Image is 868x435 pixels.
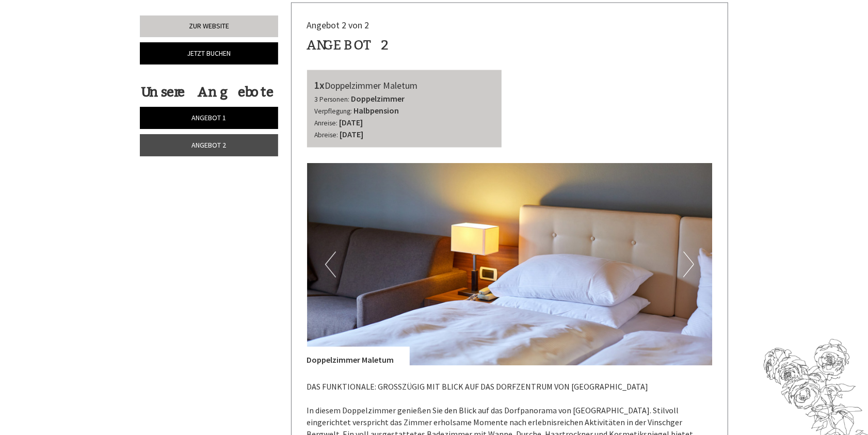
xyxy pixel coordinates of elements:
[315,95,350,104] small: 3 Personen:
[325,252,336,278] button: Previous
[340,129,364,139] b: [DATE]
[351,93,405,104] b: Doppelzimmer
[315,78,325,91] b: 1x
[307,163,713,366] img: image
[140,15,278,37] a: Zur Website
[192,113,227,122] span: Angebot 1
[315,78,494,93] div: Doppelzimmer Maletum
[307,347,410,366] div: Doppelzimmer Maletum
[315,119,338,127] small: Anreise:
[307,19,369,31] span: Angebot 2 von 2
[192,140,227,150] span: Angebot 2
[307,36,390,55] div: Angebot 2
[140,83,275,102] div: Unsere Angebote
[683,252,694,278] button: Next
[340,117,363,127] b: [DATE]
[354,105,399,116] b: Halbpension
[315,131,339,139] small: Abreise:
[140,42,278,65] a: Jetzt buchen
[315,107,352,116] small: Verpflegung:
